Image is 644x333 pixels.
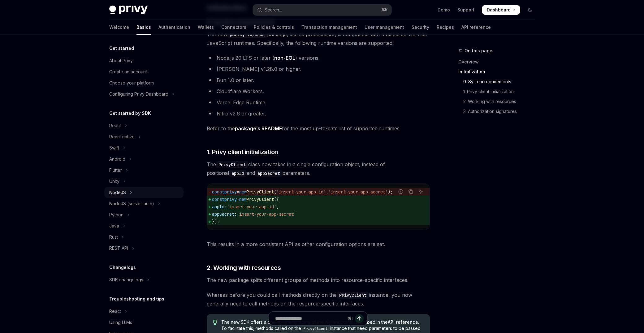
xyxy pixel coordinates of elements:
[465,47,492,54] span: On this page
[227,204,276,210] span: 'insert-your-app-id'
[216,161,248,168] code: PrivyClient
[109,308,121,315] div: React
[109,244,128,252] div: REST API
[109,144,119,152] div: Swift
[198,20,214,35] a: Wallets
[275,312,345,325] input: Ask a question...
[104,66,184,77] a: Create an account
[158,20,190,35] a: Authentication
[276,204,279,210] span: ,
[525,5,535,15] button: Toggle dark mode
[104,154,184,165] button: Toggle Android section
[104,306,184,317] button: Toggle React section
[235,125,282,132] a: package’s README
[109,233,118,241] div: Rust
[247,189,274,195] span: PrivyClient
[109,79,154,87] div: Choose your platform
[458,77,540,87] a: 0. System requirements
[109,155,125,163] div: Android
[109,68,147,76] div: Create an account
[109,319,132,326] div: Using LLMs
[104,243,184,254] button: Toggle REST API section
[109,178,119,185] div: Unity
[227,31,267,38] code: @privy-io/node
[207,276,430,284] span: The new package splits different groups of methods into resource-specific interfaces.
[487,7,511,13] span: Dashboard
[109,6,148,14] img: dark logo
[104,131,184,142] button: Toggle React native section
[239,197,247,202] span: new
[381,7,388,12] span: ⌘ K
[104,120,184,131] button: Toggle React section
[207,148,278,156] span: 1. Privy client initialization
[458,87,540,97] a: 1. Privy client initialization
[355,314,364,323] button: Send message
[254,20,294,35] a: Policies & controls
[458,97,540,106] a: 2. Working with resources
[207,87,430,96] li: Cloudflare Workers.
[109,133,135,141] div: React native
[274,55,295,61] a: non-EOL
[237,197,239,202] span: =
[301,20,357,35] a: Transaction management
[207,30,430,47] span: The new package, like its predecessor, is compatible with multiple server-side JavaScript runtime...
[207,54,430,62] li: Node.js 20 LTS or later ( ) versions.
[437,20,454,35] a: Recipes
[109,264,136,271] h5: Changelogs
[224,197,237,202] span: privy
[109,200,154,207] div: NodeJS (server-auth)
[253,4,391,15] button: Open search
[207,109,430,118] li: Nitro v2.6 or greater.
[207,160,430,177] span: The class now takes in a single configuration object, instead of positional and parameters.
[438,7,450,13] a: Demo
[109,295,164,303] h5: Troubleshooting and tips
[104,209,184,220] button: Toggle Python section
[212,189,224,195] span: const
[104,165,184,176] button: Toggle Flutter section
[109,122,121,129] div: React
[104,317,184,328] a: Using LLMs
[237,211,296,217] span: 'insert-your-app-secret'
[109,276,143,283] div: SDK changelogs
[109,222,119,230] div: Java
[221,20,246,35] a: Connectors
[274,189,276,195] span: (
[457,7,474,13] a: Support
[255,170,282,177] code: appSecret
[212,204,227,210] span: appId:
[104,198,184,209] button: Toggle NodeJS (server-auth) section
[407,188,415,196] button: Copy the contents from the code block
[212,197,224,202] span: const
[417,188,425,196] button: Ask AI
[207,263,281,272] span: 2. Working with resources
[104,77,184,89] a: Choose your platform
[326,189,328,195] span: ,
[276,189,326,195] span: 'insert-your-app-id'
[458,57,540,67] a: Overview
[229,170,246,177] code: appId
[109,57,133,64] div: About Privy
[397,188,405,196] button: Report incorrect code
[239,189,247,195] span: new
[337,292,369,299] code: PrivyClient
[109,45,134,52] h5: Get started
[104,231,184,243] button: Toggle Rust section
[237,189,239,195] span: =
[207,65,430,73] li: [PERSON_NAME] v1.28.0 or higher.
[109,90,168,98] div: Configuring Privy Dashboard
[328,189,388,195] span: 'insert-your-app-secret'
[247,197,274,202] span: PrivyClient
[109,189,126,196] div: NodeJS
[458,106,540,116] a: 3. Authorization signatures
[207,98,430,107] li: Vercel Edge Runtime.
[365,20,404,35] a: User management
[136,20,151,35] a: Basics
[104,55,184,66] a: About Privy
[104,220,184,231] button: Toggle Java section
[482,5,520,15] a: Dashboard
[274,197,279,202] span: ({
[212,211,237,217] span: appSecret:
[104,274,184,285] button: Toggle SDK changelogs section
[224,189,237,195] span: privy
[104,142,184,154] button: Toggle Swift section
